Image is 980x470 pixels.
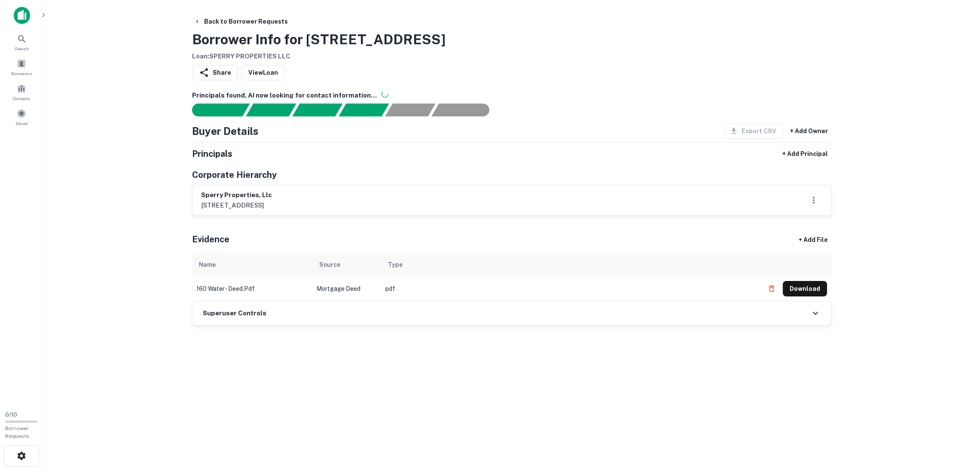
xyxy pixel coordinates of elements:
button: + Add Principal [779,146,831,162]
div: Principals found, AI now looking for contact information... [339,104,389,116]
span: Borrower Requests [5,425,29,439]
h4: Buyer Details [192,123,259,139]
span: Saved [15,120,28,127]
button: Delete file [764,282,779,296]
p: [STREET_ADDRESS] [201,200,272,211]
th: Source [312,253,381,277]
iframe: Chat Widget [937,401,980,443]
button: Download [783,281,827,296]
div: Principals found, still searching for contact information. This may take time... [385,104,435,116]
button: + Add Owner [787,123,831,139]
th: Type [381,253,760,277]
h5: Evidence [192,233,229,246]
td: 160 water - deed.pdf [192,277,312,301]
div: Documents found, AI parsing details... [292,104,342,116]
button: Back to Borrower Requests [190,14,291,29]
h6: Loan : SPERRY PROPERTIES LLC [192,52,446,61]
a: Search [3,31,40,54]
td: pdf [381,277,760,301]
h3: Borrower Info for [STREET_ADDRESS] [192,29,446,50]
a: Saved [3,105,40,128]
div: Name [199,259,216,270]
a: ViewLoan [241,65,285,80]
span: Contacts [13,95,30,102]
a: Borrowers [3,55,40,79]
a: Contacts [3,80,40,104]
span: Search [15,45,29,52]
th: Name [192,253,312,277]
span: 0 / 10 [5,412,17,418]
div: Source [319,259,340,270]
div: Type [388,259,403,270]
span: Borrowers [11,70,32,77]
div: scrollable content [192,253,831,301]
img: capitalize-icon.png [14,7,30,24]
h5: Corporate Hierarchy [192,168,277,181]
div: + Add File [783,232,843,247]
td: Mortgage Deed [312,277,381,301]
button: Share [192,65,238,80]
div: AI fulfillment process complete. [432,104,500,116]
div: Your request is received and processing... [246,104,296,116]
h6: Superuser Controls [203,308,266,318]
h5: Principals [192,147,232,160]
div: Sending borrower request to AI... [182,104,246,116]
h6: sperry properties, llc [201,190,272,200]
h6: Principals found, AI now looking for contact information... [192,91,831,101]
